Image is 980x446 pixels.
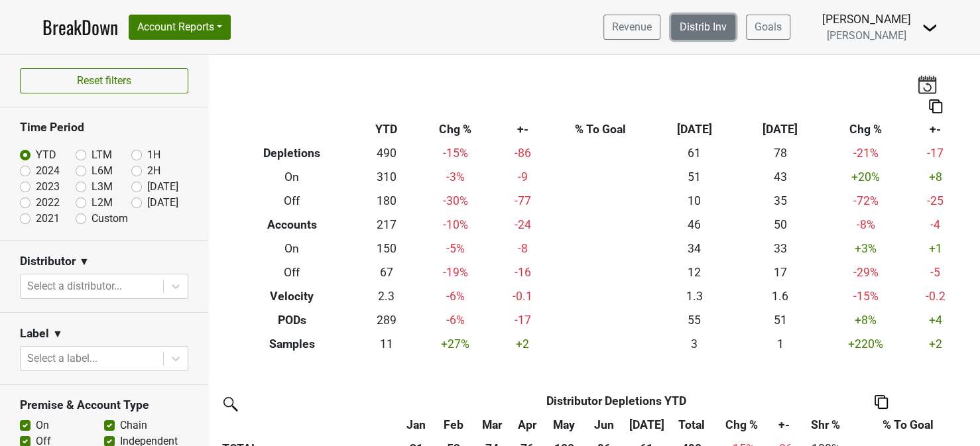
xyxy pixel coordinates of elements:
[737,260,823,284] td: 17
[120,418,147,433] label: Chain
[823,213,908,237] td: -8 %
[20,327,49,341] h3: Label
[715,413,769,437] th: Chg %: activate to sort column ascending
[357,166,416,190] td: 310
[737,142,823,166] td: 78
[737,190,823,213] td: 35
[357,284,416,308] td: 2.3
[671,15,735,40] a: Distrib Inv
[652,237,737,261] td: 34
[495,142,550,166] td: -86
[147,179,178,195] label: [DATE]
[399,413,434,437] th: Jan: activate to sort column ascending
[92,163,113,179] label: L6M
[652,166,737,190] td: 51
[36,163,60,179] label: 2024
[495,260,550,284] td: -16
[219,413,399,437] th: &nbsp;: activate to sort column ascending
[495,166,550,190] td: -9
[603,15,660,40] a: Revenue
[92,147,112,163] label: LTM
[827,29,906,42] span: [PERSON_NAME]
[219,392,240,414] img: filter
[769,413,799,437] th: +-: activate to sort column ascending
[853,413,963,437] th: % To Goal: activate to sort column ascending
[20,121,188,135] h3: Time Period
[875,395,888,409] img: Copy to clipboard
[147,163,160,179] label: 2H
[823,308,908,332] td: +8 %
[652,308,737,332] td: 55
[495,213,550,237] td: -24
[823,284,908,308] td: -15 %
[669,413,715,437] th: Total: activate to sort column ascending
[908,190,963,213] td: -25
[823,237,908,261] td: +3 %
[36,195,60,211] label: 2022
[799,413,853,437] th: Shr %: activate to sort column ascending
[823,190,908,213] td: -72 %
[737,308,823,332] td: 51
[652,118,737,142] th: [DATE]
[227,308,357,332] th: PODs
[20,398,188,412] h3: Premise & Account Type
[415,118,495,142] th: Chg %
[922,20,938,36] img: Dropdown Menu
[415,260,495,284] td: -19 %
[357,260,416,284] td: 67
[908,166,963,190] td: +8
[415,284,495,308] td: -6 %
[79,254,90,270] span: ▼
[415,237,495,261] td: -5 %
[92,195,113,211] label: L2M
[36,211,60,227] label: 2021
[652,284,737,308] td: 1.3
[357,142,416,166] td: 490
[227,237,357,261] th: On
[737,166,823,190] td: 43
[357,118,416,142] th: YTD
[415,166,495,190] td: -3 %
[415,308,495,332] td: -6 %
[652,260,737,284] td: 12
[92,179,113,195] label: L3M
[92,211,128,227] label: Custom
[822,11,911,28] div: [PERSON_NAME]
[908,237,963,261] td: +1
[823,118,908,142] th: Chg %
[227,166,357,190] th: On
[511,413,544,437] th: Apr: activate to sort column ascending
[227,260,357,284] th: Off
[473,413,511,437] th: Mar: activate to sort column ascending
[495,118,550,142] th: +-
[227,332,357,356] th: Samples
[227,142,357,166] th: Depletions
[737,237,823,261] td: 33
[652,142,737,166] td: 61
[908,213,963,237] td: -4
[908,308,963,332] td: +4
[929,99,942,113] img: Copy to clipboard
[823,166,908,190] td: +20 %
[908,142,963,166] td: -17
[495,190,550,213] td: -77
[550,118,652,142] th: % To Goal
[737,213,823,237] td: 50
[823,142,908,166] td: -21 %
[42,13,118,41] a: BreakDown
[823,260,908,284] td: -29 %
[357,190,416,213] td: 180
[20,68,188,93] button: Reset filters
[227,213,357,237] th: Accounts
[227,190,357,213] th: Off
[737,118,823,142] th: [DATE]
[584,413,624,437] th: Jun: activate to sort column ascending
[746,15,790,40] a: Goals
[737,332,823,356] td: 1
[227,284,357,308] th: Velocity
[495,237,550,261] td: -8
[36,179,60,195] label: 2023
[917,75,937,93] img: last_updated_date
[823,332,908,356] td: +220 %
[147,147,160,163] label: 1H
